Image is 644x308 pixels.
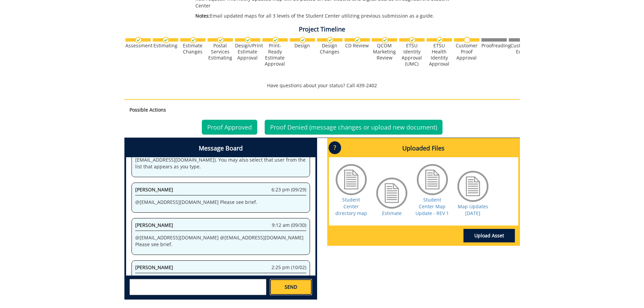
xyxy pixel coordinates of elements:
[124,26,520,33] h4: Project Timeline
[129,279,266,295] textarea: messageToSend
[190,37,196,43] img: checkmark
[271,186,306,193] span: 6:23 pm (09/29)
[382,210,402,216] a: Estimate
[135,37,142,43] img: checkmark
[463,229,515,242] a: Upload Asset
[217,37,224,43] img: checkmark
[125,43,151,49] div: Assessment
[265,120,443,135] a: Proof Denied (message changes or upload new document)
[272,222,306,229] span: 9:12 am (09/30)
[262,43,288,67] div: Print-Ready Estimate Approval
[382,37,388,43] img: checkmark
[436,37,443,43] img: checkmark
[415,196,449,216] a: Student Center Map Update - REV 1
[329,140,518,157] h4: Uploaded Files
[454,43,479,61] div: Customer Proof Approval
[290,43,315,49] div: Design
[163,37,169,43] img: checkmark
[285,284,297,290] span: SEND
[135,264,173,270] span: [PERSON_NAME]
[135,234,306,248] p: @[EMAIL_ADDRESS][DOMAIN_NAME] @[EMAIL_ADDRESS][DOMAIN_NAME] Please see brief.
[245,37,251,43] img: checkmark
[235,43,260,61] div: Design/Print Estimate Approval
[317,43,342,55] div: Design Changes
[509,43,534,55] div: Customer Edits
[195,13,460,19] p: Email updated maps for all 3 levels of the Student Center utilizing previous submission as a guide.
[464,37,470,43] img: no
[270,279,312,295] a: SEND
[329,141,341,154] p: ?
[153,43,178,49] div: Estimating
[372,43,397,61] div: QCOM Marketing Review
[124,82,520,89] p: Have questions about your status? Call 439-2402
[135,199,306,206] p: @[EMAIL_ADDRESS][DOMAIN_NAME] Please see brief.
[399,43,425,67] div: ETSU Identity Approval (UMC)
[195,13,210,19] span: Notes:
[327,37,333,43] img: checkmark
[135,186,173,193] span: [PERSON_NAME]
[481,43,507,49] div: Proofreading
[458,203,488,216] a: Map Updates [DATE]
[208,43,233,61] div: Postal Services Estimating
[180,43,206,55] div: Estimate Changes
[300,37,306,43] img: checkmark
[202,120,257,135] a: Proof Approved
[126,140,315,157] h4: Message Board
[409,37,415,43] img: checkmark
[344,43,370,49] div: CD Review
[135,222,173,228] span: [PERSON_NAME]
[272,37,279,43] img: checkmark
[129,106,166,113] strong: Possible Actions
[354,37,361,43] img: checkmark
[271,264,306,271] span: 2:25 pm (10/02)
[427,43,452,67] div: ETSU Health Identity Approval
[335,196,367,216] a: Student Center directory map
